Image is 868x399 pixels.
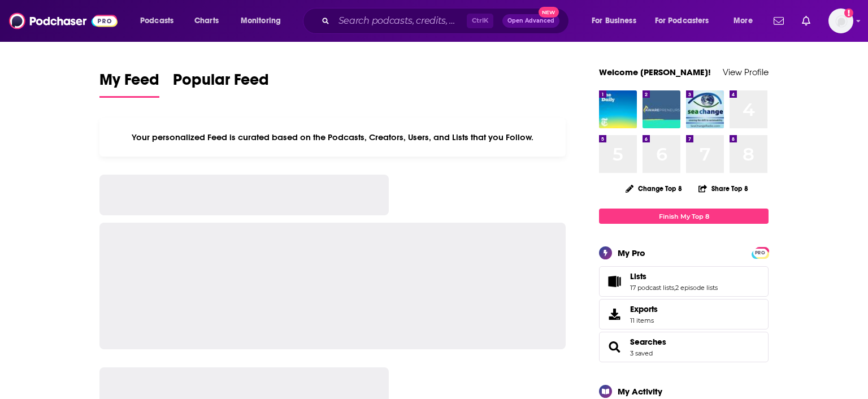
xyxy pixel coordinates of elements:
[599,67,711,77] a: Welcome [PERSON_NAME]!
[734,13,753,29] span: More
[599,299,769,329] a: Exports
[828,8,853,33] img: User Profile
[655,13,709,29] span: For Podcasters
[99,70,159,96] span: My Feed
[99,118,566,157] div: Your personalized Feed is curated based on the Podcasts, Creators, Users, and Lists that you Follow.
[686,90,724,128] img: Sea Change Radio
[140,13,173,29] span: Podcasts
[723,67,769,77] a: View Profile
[643,90,680,128] img: Awarepreneurs
[675,284,718,292] a: 2 episode lists
[599,266,769,297] span: Lists
[233,12,296,30] button: open menu
[187,12,225,30] a: Charts
[99,70,159,98] a: My Feed
[630,284,674,292] a: 17 podcast lists
[630,271,646,281] span: Lists
[726,12,767,30] button: open menu
[797,11,815,31] a: Show notifications dropdown
[132,12,188,30] button: open menu
[241,13,281,29] span: Monitoring
[630,271,718,281] a: Lists
[619,181,689,196] button: Change Top 8
[314,8,580,34] div: Search podcasts, credits, & more...
[828,8,853,33] span: Logged in as StraussPodchaser
[648,12,726,30] button: open menu
[630,304,658,314] span: Exports
[603,306,626,322] span: Exports
[630,337,666,347] a: Searches
[630,349,653,357] a: 3 saved
[698,177,749,199] button: Share Top 8
[769,11,788,31] a: Show notifications dropdown
[674,284,675,292] span: ,
[539,7,559,18] span: New
[502,14,559,28] button: Open AdvancedNew
[630,316,658,324] span: 11 items
[618,248,645,258] div: My Pro
[173,70,269,96] span: Popular Feed
[9,10,118,32] img: Podchaser - Follow, Share and Rate Podcasts
[828,8,853,33] button: Show profile menu
[599,332,769,362] span: Searches
[603,339,626,355] a: Searches
[753,249,767,257] span: PRO
[599,209,769,224] a: Finish My Top 8
[194,13,219,29] span: Charts
[584,12,650,30] button: open menu
[592,13,636,29] span: For Business
[844,8,853,18] svg: Add a profile image
[173,70,269,98] a: Popular Feed
[599,90,637,128] img: The Daily
[467,14,493,28] span: Ctrl K
[753,248,767,257] a: PRO
[507,18,554,24] span: Open Advanced
[334,12,467,30] input: Search podcasts, credits, & more...
[618,386,662,397] div: My Activity
[603,274,626,289] a: Lists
